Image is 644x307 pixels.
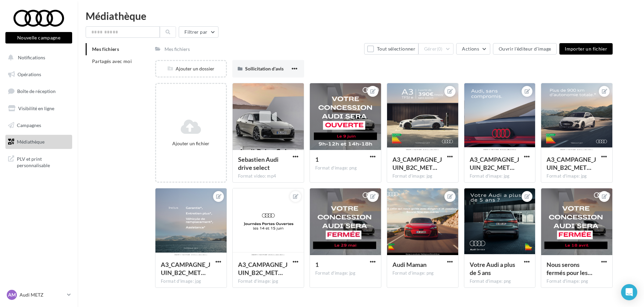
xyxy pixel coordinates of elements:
[470,278,530,284] div: Format d'image: png
[547,173,607,179] div: Format d'image: jpg
[165,46,190,53] div: Mes fichiers
[418,43,454,55] button: Gérer(0)
[4,51,71,65] button: Notifications
[4,135,74,149] a: Médiathèque
[159,140,223,147] div: Ajouter un fichier
[5,288,72,301] a: AM Audi METZ
[8,291,16,298] span: AM
[4,101,74,116] a: Visibilité en ligne
[462,46,479,52] span: Actions
[621,284,637,300] div: Open Intercom Messenger
[238,156,279,171] span: Sebastien Audi drive select
[493,43,557,55] button: Ouvrir l'éditeur d'image
[456,43,490,55] button: Actions
[179,26,218,38] button: Filtrer par
[559,43,613,55] button: Importer un fichier
[547,278,607,284] div: Format d'image: png
[156,65,226,72] div: Ajouter un dossier
[4,118,74,132] a: Campagnes
[315,261,319,268] span: 1
[20,291,64,298] p: Audi METZ
[18,55,45,60] span: Notifications
[17,154,69,169] span: PLV et print personnalisable
[315,156,319,163] span: 1
[315,270,376,276] div: Format d'image: jpg
[5,32,72,43] button: Nouvelle campagne
[364,43,418,55] button: Tout sélectionner
[92,58,132,64] span: Partagés avec moi
[437,46,443,52] span: (0)
[4,152,74,172] a: PLV et print personnalisable
[315,165,376,171] div: Format d'image: png
[245,66,284,71] span: Sollicitation d'avis
[547,261,592,276] span: Nous serons fermés pour les vacances
[161,278,221,284] div: Format d'image: jpg
[238,261,288,276] span: A3_CAMPAGNE_JUIN_B2C_META_CARROUSEL_1080x1080-E5_LOM1
[4,67,74,82] a: Opérations
[392,270,453,276] div: Format d'image: png
[238,278,298,284] div: Format d'image: jpg
[17,122,41,128] span: Campagnes
[161,261,210,276] span: A3_CAMPAGNE_JUIN_B2C_META_CARROUSEL_1080x1080-E4_LOM1
[470,261,515,276] span: Votre Audi a plus de 5 ans
[86,11,636,21] div: Médiathèque
[392,173,453,179] div: Format d'image: jpg
[17,139,45,145] span: Médiathèque
[470,173,530,179] div: Format d'image: jpg
[4,84,74,98] a: Boîte de réception
[470,156,519,171] span: A3_CAMPAGNE_JUIN_B2C_META_CARROUSEL_1080x1080-E1_LOM1
[18,71,41,77] span: Opérations
[92,46,119,52] span: Mes fichiers
[18,105,54,111] span: Visibilité en ligne
[565,46,607,52] span: Importer un fichier
[547,156,596,171] span: A3_CAMPAGNE_JUIN_B2C_META_CARROUSEL_1080x1080-E2_LOM1
[392,261,427,268] span: Audi Maman
[17,88,56,94] span: Boîte de réception
[238,173,298,179] div: Format video: mp4
[392,156,442,171] span: A3_CAMPAGNE_JUIN_B2C_META_CARROUSEL_1080x1080-E3_LOM1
